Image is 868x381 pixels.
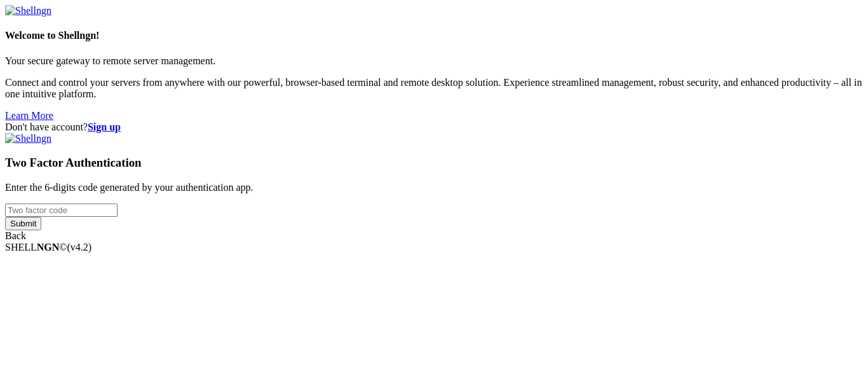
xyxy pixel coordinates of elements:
p: Connect and control your servers from anywhere with our powerful, browser-based terminal and remo... [5,77,863,100]
div: Don't have account? [5,121,863,133]
a: Sign up [88,121,121,132]
img: Shellngn [5,5,51,17]
span: 4.2.0 [67,242,92,253]
img: Shellngn [5,133,51,144]
h3: Two Factor Authentication [5,156,863,170]
h4: Welcome to Shellngn! [5,30,863,41]
input: Two factor code [5,204,118,217]
p: Enter the 6-digits code generated by your authentication app. [5,182,863,193]
a: Learn More [5,110,53,121]
input: Submit [5,217,41,230]
b: NGN [37,242,60,253]
p: Your secure gateway to remote server management. [5,55,863,67]
span: SHELL © [5,242,92,253]
a: Back [5,230,26,241]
